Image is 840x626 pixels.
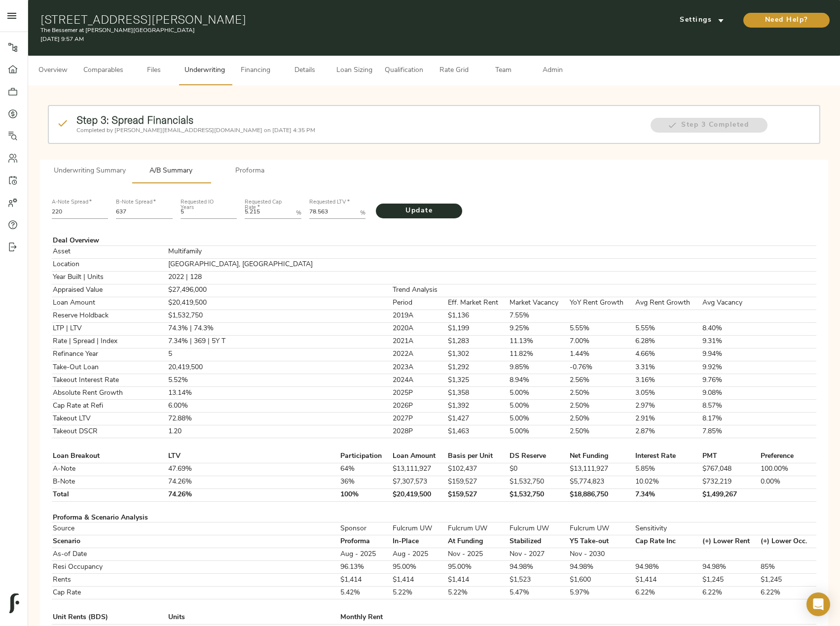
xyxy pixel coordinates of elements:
[309,200,349,205] label: Requested LTV
[391,425,446,438] td: 2028P
[52,237,167,246] td: Deal Overview
[167,284,339,297] td: $27,496,000
[509,374,569,387] td: 8.94%
[167,322,339,335] td: 74.3% | 74.3%
[167,476,339,488] td: 74.26%
[509,413,569,425] td: 5.00%
[217,165,284,177] span: Proforma
[568,297,634,310] td: YoY Rent Growth
[52,361,167,374] td: Take-Out Loan
[167,451,339,463] td: LTV
[339,612,391,625] td: Monthly Rent
[339,488,391,501] td: 100%
[534,65,571,77] span: Admin
[509,548,569,561] td: Nov - 2027
[634,400,701,413] td: 2.97%
[447,374,509,387] td: $1,325
[52,297,167,310] td: Loan Amount
[135,65,173,77] span: Files
[634,425,701,438] td: 2.87%
[339,574,391,587] td: $1,414
[391,348,446,361] td: 2022A
[509,587,569,599] td: 5.47%
[52,612,167,625] td: Unit Rents (BDS)
[701,574,759,587] td: $1,245
[634,335,701,348] td: 6.28%
[52,451,167,463] td: Loan Breakout
[391,561,446,574] td: 95.00%
[391,548,446,561] td: Aug - 2025
[52,335,167,348] td: Rate | Spread | Index
[52,514,167,522] td: Proforma & Scenario Analysis
[391,297,446,310] td: Period
[52,463,167,476] td: A-Note
[385,65,423,77] span: Qualification
[759,463,816,476] td: 100.00%
[391,476,446,488] td: $7,307,573
[509,425,569,438] td: 5.00%
[634,361,701,374] td: 3.31%
[509,488,569,501] td: $1,532,750
[701,413,759,425] td: 8.17%
[339,476,391,488] td: 36%
[435,65,473,77] span: Rate Grid
[568,361,634,374] td: -0.76%
[701,348,759,361] td: 9.94%
[391,400,446,413] td: 2026P
[568,488,634,501] td: $18,886,750
[509,297,569,310] td: Market Vacancy
[447,463,509,476] td: $102,437
[509,522,569,535] td: Fulcrum UW
[335,65,373,77] span: Loan Sizing
[701,297,759,310] td: Avg Vacancy
[167,387,339,400] td: 13.14%
[568,451,634,463] td: Net Funding
[52,271,167,284] td: Year Built | Units
[568,574,634,587] td: $1,600
[54,165,126,177] span: Underwriting Summary
[9,593,19,613] img: logo
[34,65,72,77] span: Overview
[665,13,739,28] button: Settings
[634,322,701,335] td: 5.55%
[245,200,287,210] label: Requested Cap Rate
[568,548,634,561] td: Nov - 2030
[759,574,816,587] td: $1,245
[52,400,167,413] td: Cap Rate at Refi
[447,476,509,488] td: $159,527
[167,310,339,322] td: $1,532,750
[52,374,167,387] td: Takeout Interest Rate
[167,488,339,501] td: 74.26%
[167,413,339,425] td: 72.88%
[759,476,816,488] td: 0.00%
[701,425,759,438] td: 7.85%
[52,548,167,561] td: As-of Date
[184,65,225,77] span: Underwriting
[40,35,565,44] p: [DATE] 9:57 AM
[167,335,339,348] td: 7.34% | 369 | 5Y T
[701,322,759,335] td: 8.40%
[52,200,91,205] label: A-Note Spread
[167,463,339,476] td: 47.69%
[447,522,509,535] td: Fulcrum UW
[447,322,509,335] td: $1,199
[138,165,205,177] span: A/B Summary
[339,587,391,599] td: 5.42%
[701,361,759,374] td: 9.92%
[568,535,634,548] td: Y5 Take-out
[509,451,569,463] td: DS Reserve
[237,65,274,77] span: Financing
[181,200,223,210] label: Requested IO Years
[52,322,167,335] td: LTP | LTV
[167,425,339,438] td: 1.20
[701,400,759,413] td: 8.57%
[701,488,759,501] td: $1,499,267
[568,413,634,425] td: 2.50%
[52,348,167,361] td: Refinance Year
[391,374,446,387] td: 2024A
[568,322,634,335] td: 5.55%
[447,400,509,413] td: $1,392
[52,574,167,587] td: Rents
[701,561,759,574] td: 94.98%
[447,413,509,425] td: $1,427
